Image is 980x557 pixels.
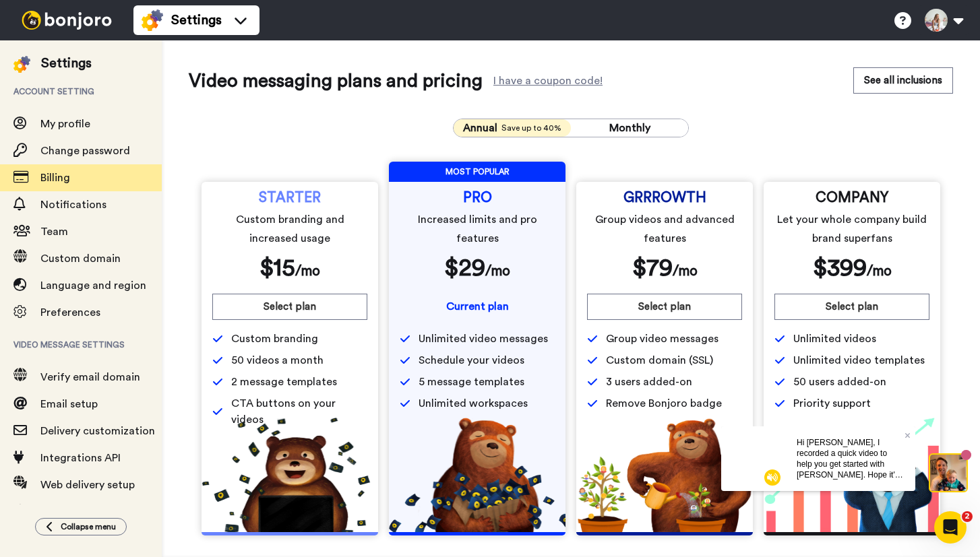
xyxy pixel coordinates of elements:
span: Unlimited workspaces [419,395,528,412]
img: bj-logo-header-white.svg [16,11,117,30]
span: Verify email domain [40,372,140,383]
div: I have a coupon code! [493,77,603,85]
span: $ 399 [813,256,867,280]
button: AnnualSave up to 40% [454,119,571,137]
span: /mo [295,264,320,278]
span: GRRROWTH [623,193,706,203]
span: Custom domain (SSL) [606,352,713,368]
img: mute-white.svg [43,43,59,59]
span: Billing [40,172,70,183]
img: 5087268b-a063-445d-b3f7-59d8cce3615b-1541509651.jpg [1,3,38,39]
span: Group video messages [606,331,718,347]
span: Group videos and advanced features [590,210,740,248]
span: Hi [PERSON_NAME], I recorded a quick video to help you get started with [PERSON_NAME]. Hope it's ... [75,11,182,64]
img: 5112517b2a94bd7fef09f8ca13467cef.png [202,418,378,532]
span: 3 users added-on [606,374,692,390]
span: 5 message templates [419,374,524,390]
img: settings-colored.svg [142,9,163,31]
span: Team [40,226,68,237]
span: Increased limits and pro features [402,210,553,248]
span: Settings [171,11,222,30]
span: Remove Bonjoro badge [606,395,722,412]
span: 2 [962,511,973,522]
span: Custom branding [231,331,318,347]
img: settings-colored.svg [13,56,30,73]
span: COMPANY [816,193,888,203]
button: Collapse menu [35,518,127,535]
span: Collapse menu [61,521,116,532]
span: Save up to 40% [501,123,561,133]
span: PRO [463,193,492,203]
span: Unlimited videos [793,331,876,347]
span: Delivery customization [40,426,155,436]
img: edd2fd70e3428fe950fd299a7ba1283f.png [576,418,753,532]
span: Notifications [40,199,106,210]
span: Preferences [40,307,100,318]
span: Email setup [40,399,98,409]
img: b5b10b7112978f982230d1107d8aada4.png [389,418,565,532]
span: $ 15 [259,256,295,280]
span: $ 79 [632,256,673,280]
span: Custom domain [40,253,121,264]
div: Settings [41,54,92,73]
iframe: Intercom live chat [934,511,967,544]
span: Priority support [793,395,871,412]
span: MOST POPULAR [389,162,565,182]
span: Change password [40,145,130,156]
span: CTA buttons on your videos [231,395,367,428]
span: /mo [673,264,698,278]
span: Unlimited video messages [419,331,548,347]
span: Current plan [446,301,509,312]
span: STARTER [259,193,321,203]
span: 50 users added-on [793,374,886,390]
span: Video messaging plans and pricing [189,67,483,94]
button: Select plan [212,294,367,320]
span: Monthly [609,123,650,133]
span: 2 message templates [231,374,337,390]
span: Annual [463,120,497,136]
span: Integrations API [40,453,121,463]
span: My profile [40,119,90,129]
span: /mo [485,264,510,278]
button: Select plan [587,294,742,320]
span: Unlimited video templates [793,352,925,368]
button: Monthly [571,119,688,137]
span: Custom branding and increased usage [215,210,365,248]
button: Select plan [774,294,929,320]
span: /mo [867,264,892,278]
span: Let your whole company build brand superfans [777,210,927,248]
button: See all inclusions [853,67,953,94]
span: $ 29 [444,256,485,280]
span: 50 videos a month [231,352,324,368]
span: Language and region [40,280,146,291]
span: Web delivery setup [40,480,135,490]
span: Schedule your videos [419,352,524,368]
